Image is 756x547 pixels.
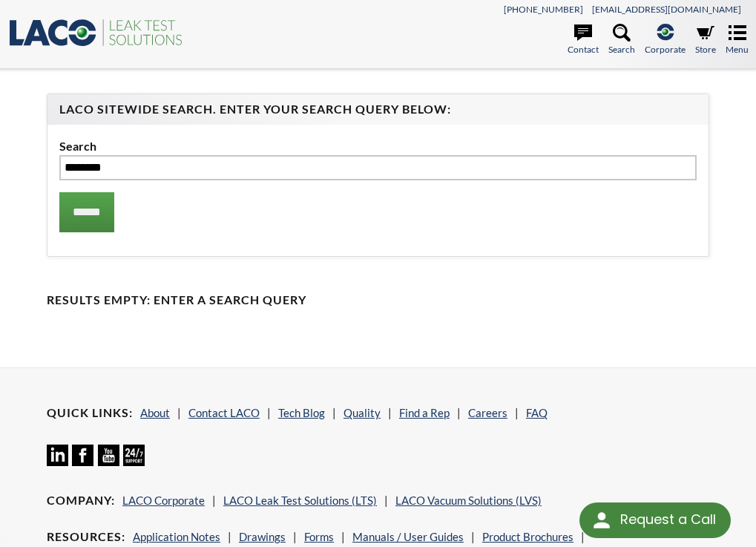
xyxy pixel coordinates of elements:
a: Find a Rep [399,406,450,419]
a: [PHONE_NUMBER] [504,4,583,15]
div: Request a Call [620,502,716,537]
h4: Company [47,493,115,508]
label: Search [59,137,697,156]
h4: Results Empty: Enter a Search Query [47,292,709,308]
img: 24/7 Support Icon [123,445,145,466]
a: Manuals / User Guides [352,530,464,543]
a: Careers [468,406,507,419]
span: Corporate [645,42,686,56]
a: LACO Leak Test Solutions (LTS) [223,494,377,507]
h4: Quick Links [47,405,133,421]
a: Drawings [239,530,286,543]
div: Request a Call [579,502,731,538]
a: FAQ [526,406,548,419]
a: Product Brochures [482,530,573,543]
h4: LACO Sitewide Search. Enter your Search Query Below: [59,102,697,117]
img: round button [590,508,614,532]
a: LACO Corporate [122,494,205,507]
a: Contact [568,24,599,56]
a: Quality [344,406,381,419]
a: Forms [304,530,334,543]
a: [EMAIL_ADDRESS][DOMAIN_NAME] [592,4,741,15]
a: Menu [726,24,749,56]
a: Store [695,24,716,56]
a: LACO Vacuum Solutions (LVS) [395,494,542,507]
a: 24/7 Support [123,455,145,468]
a: Contact LACO [188,406,260,419]
a: Application Notes [133,530,220,543]
a: Search [608,24,635,56]
a: About [140,406,170,419]
a: Tech Blog [278,406,325,419]
h4: Resources [47,529,125,545]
